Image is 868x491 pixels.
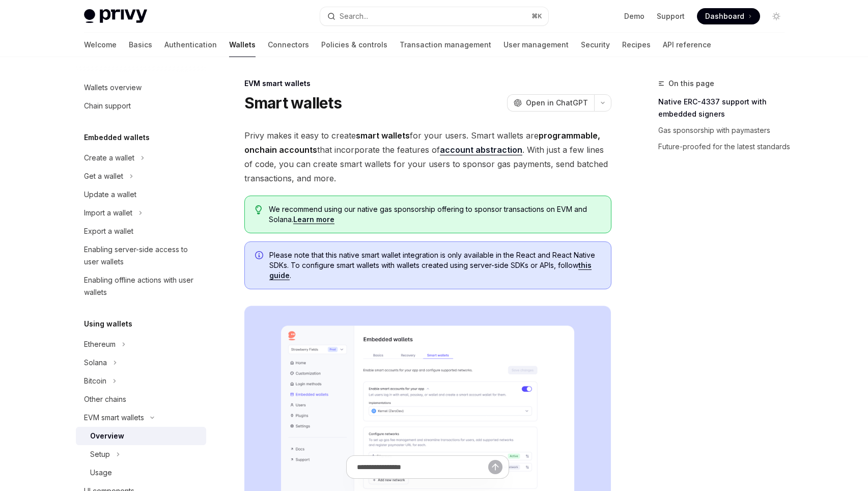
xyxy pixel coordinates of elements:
[697,8,760,24] a: Dashboard
[488,460,502,474] button: Send message
[84,274,200,298] div: Enabling offline actions with user wallets
[84,131,150,144] h5: Embedded wallets
[84,152,134,164] div: Create a wallet
[321,33,387,57] a: Policies & controls
[84,170,123,182] div: Get a wallet
[84,375,106,387] div: Bitcoin
[658,94,793,122] a: Native ERC-4337 support with embedded signers
[76,167,206,185] button: Toggle Get a wallet section
[624,11,645,21] a: Demo
[400,33,491,57] a: Transaction management
[76,271,206,302] a: Enabling offline actions with user wallets
[90,467,112,479] div: Usage
[90,430,124,442] div: Overview
[658,122,793,139] a: Gas sponsorship with paymasters
[84,338,116,350] div: Ethereum
[84,318,132,330] h5: Using wallets
[84,412,144,424] div: EVM smart wallets
[622,33,651,57] a: Recipes
[84,393,126,405] div: Other chains
[293,215,334,224] a: Learn more
[440,145,522,155] a: account abstraction
[76,463,206,482] a: Usage
[503,33,569,57] a: User management
[76,427,206,445] a: Overview
[76,372,206,390] button: Toggle Bitcoin section
[229,33,256,57] a: Wallets
[84,188,136,201] div: Update a wallet
[76,222,206,240] a: Export a wallet
[76,78,206,97] a: Wallets overview
[340,10,368,22] div: Search...
[76,408,206,427] button: Toggle EVM smart wallets section
[526,98,588,108] span: Open in ChatGPT
[76,185,206,204] a: Update a wallet
[663,33,711,57] a: API reference
[268,33,309,57] a: Connectors
[255,205,262,214] svg: Tip
[76,149,206,167] button: Toggle Create a wallet section
[269,250,601,281] span: Please note that this native smart wallet integration is only available in the React and React Na...
[269,204,600,225] span: We recommend using our native gas sponsorship offering to sponsor transactions on EVM and Solana.
[244,94,342,112] h1: Smart wallets
[531,12,542,20] span: ⌘ K
[768,8,785,24] button: Toggle dark mode
[658,139,793,155] a: Future-proofed for the latest standards
[507,94,594,112] button: Open in ChatGPT
[84,33,117,57] a: Welcome
[84,81,142,94] div: Wallets overview
[76,335,206,353] button: Toggle Ethereum section
[84,207,132,219] div: Import a wallet
[244,128,611,185] span: Privy makes it easy to create for your users. Smart wallets are that incorporate the features of ...
[356,130,410,141] strong: smart wallets
[76,390,206,408] a: Other chains
[76,97,206,115] a: Chain support
[76,240,206,271] a: Enabling server-side access to user wallets
[84,243,200,268] div: Enabling server-side access to user wallets
[76,353,206,372] button: Toggle Solana section
[84,225,133,237] div: Export a wallet
[320,7,548,25] button: Open search
[129,33,152,57] a: Basics
[255,251,265,261] svg: Info
[164,33,217,57] a: Authentication
[84,357,107,369] div: Solana
[84,9,147,23] img: light logo
[90,448,110,460] div: Setup
[581,33,610,57] a: Security
[244,78,611,89] div: EVM smart wallets
[705,11,744,21] span: Dashboard
[357,456,488,478] input: Ask a question...
[76,204,206,222] button: Toggle Import a wallet section
[76,445,206,463] button: Toggle Setup section
[657,11,685,21] a: Support
[84,100,131,112] div: Chain support
[668,77,714,90] span: On this page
